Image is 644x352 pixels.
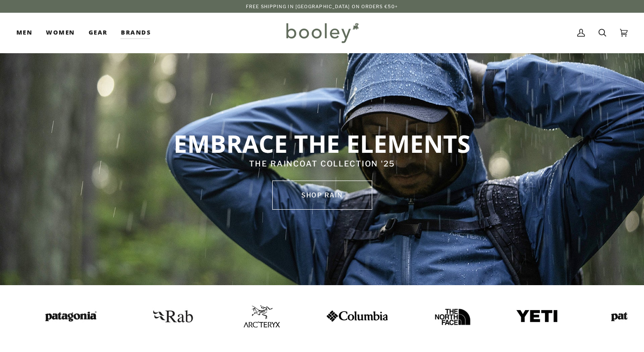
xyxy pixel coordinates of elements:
a: Men [16,13,39,53]
span: Brands [121,28,151,37]
p: EMBRACE THE ELEMENTS [134,128,510,158]
span: Men [16,28,32,37]
a: SHOP rain [272,181,372,210]
p: THE RAINCOAT COLLECTION '25 [134,158,510,170]
span: Women [46,28,75,37]
img: Booley [282,20,362,46]
span: Gear [89,28,108,37]
a: Women [39,13,81,53]
a: Brands [114,13,158,53]
a: Gear [82,13,115,53]
p: Free Shipping in [GEOGRAPHIC_DATA] on Orders €50+ [246,3,398,10]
